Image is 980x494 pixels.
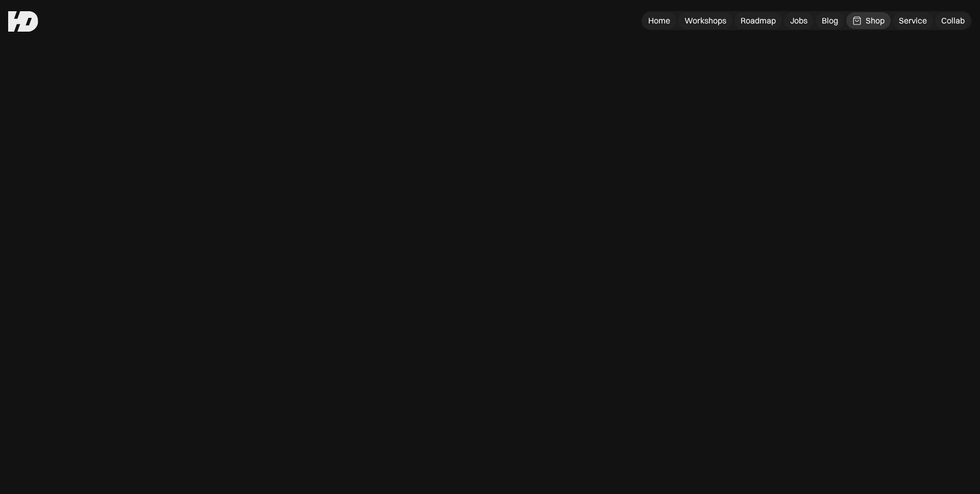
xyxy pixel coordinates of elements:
a: Workshops [678,12,732,29]
a: Jobs [784,12,814,29]
a: Shop [846,12,891,29]
div: Roadmap [741,15,776,26]
div: Workshops [684,15,726,26]
a: Collab [935,12,971,29]
div: Jobs [790,15,807,26]
a: Blog [816,12,844,29]
a: Service [893,12,933,29]
a: Roadmap [734,12,782,29]
div: Collab [941,15,965,26]
div: Home [648,15,670,26]
div: Blog [822,15,838,26]
div: Service [899,15,927,26]
div: Shop [866,15,885,26]
a: Home [642,12,676,29]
